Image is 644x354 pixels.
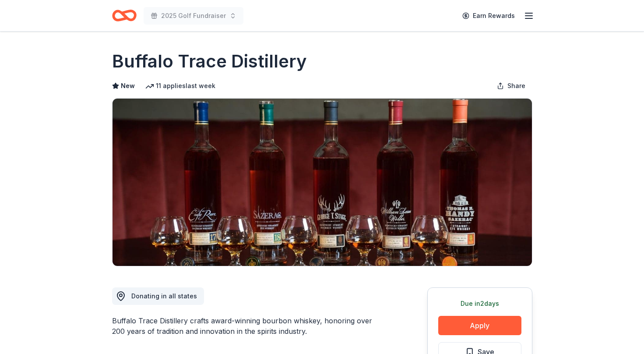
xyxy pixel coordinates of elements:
[457,8,520,24] a: Earn Rewards
[113,99,532,266] img: Image for Buffalo Trace Distillery
[144,7,243,25] button: 2025 Golf Fundraiser
[438,298,521,309] div: Due in 2 days
[438,316,521,335] button: Apply
[131,292,197,300] span: Donating in all states
[161,11,226,21] span: 2025 Golf Fundraiser
[112,315,385,336] div: Buffalo Trace Distillery crafts award-winning bourbon whiskey, honoring over 200 years of traditi...
[112,49,307,74] h1: Buffalo Trace Distillery
[112,5,137,26] a: Home
[507,81,525,91] span: Share
[145,81,215,91] div: 11 applies last week
[490,77,532,95] button: Share
[121,81,135,91] span: New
